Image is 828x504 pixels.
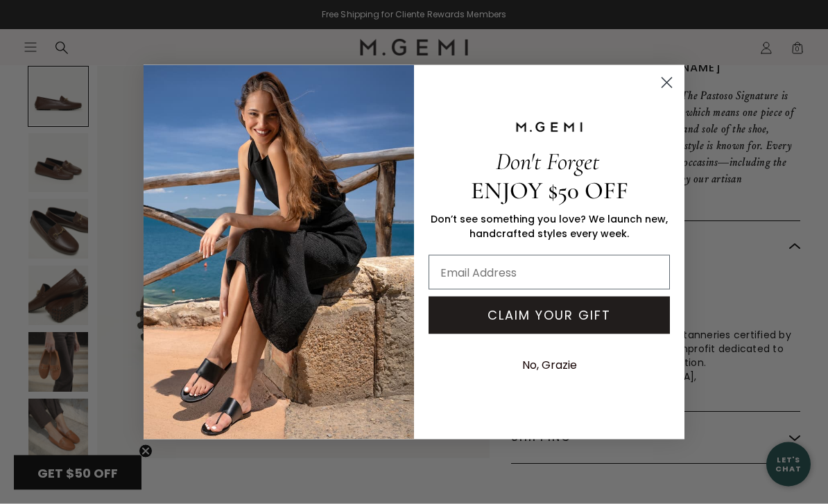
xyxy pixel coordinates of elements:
[429,255,670,290] input: Email Address
[144,65,414,440] img: M.Gemi
[429,297,670,334] button: CLAIM YOUR GIFT
[431,212,668,241] span: Don’t see something you love? We launch new, handcrafted styles every week.
[655,71,679,95] button: Close dialog
[496,147,599,176] span: Don't Forget
[515,121,584,134] img: M.GEMI
[515,348,584,383] button: No, Grazie
[471,176,628,205] span: ENJOY $50 OFF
